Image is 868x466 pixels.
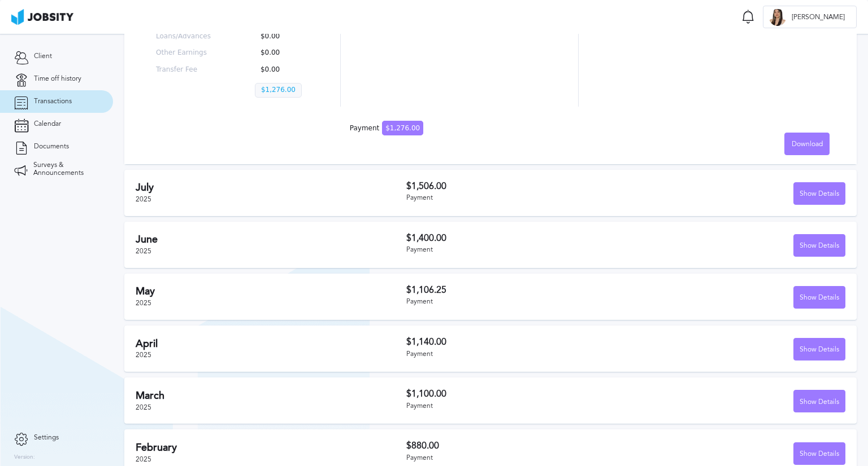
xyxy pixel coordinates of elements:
h3: $1,106.25 [406,285,626,295]
label: Version: [14,454,35,461]
button: L[PERSON_NAME] [763,6,857,28]
span: Documents [34,143,69,151]
div: Show Details [794,287,845,309]
button: Show Details [793,234,845,257]
p: $1,276.00 [255,83,302,98]
span: 2025 [136,351,151,359]
span: [PERSON_NAME] [786,14,850,21]
button: Show Details [793,182,845,205]
p: Transfer Fee [156,66,219,74]
div: Payment [406,402,626,410]
span: Transactions [34,98,72,105]
p: Loans/Advances [156,33,219,41]
span: Calendar [34,120,61,128]
div: Payment [350,125,423,133]
p: Other Earnings [156,49,219,57]
h2: June [136,234,406,245]
p: $0.00 [255,49,318,57]
p: $0.00 [255,66,318,74]
h2: April [136,338,406,350]
span: 2025 [136,195,151,203]
div: Show Details [794,183,845,205]
div: Show Details [794,443,845,465]
button: Download [784,133,830,155]
h3: $1,506.00 [406,181,626,191]
div: Payment [406,350,626,358]
button: Show Details [793,442,845,465]
div: Payment [406,298,626,306]
p: $0.00 [255,33,318,41]
h2: July [136,182,406,194]
span: Settings [34,434,59,442]
h2: March [136,390,406,402]
span: 2025 [136,247,151,255]
div: Payment [406,454,626,462]
div: Show Details [794,338,845,361]
span: Surveys & Announcements [33,161,99,177]
span: 2025 [136,403,151,411]
span: $1,276.00 [382,121,423,135]
h2: May [136,285,406,297]
span: 2025 [136,299,151,307]
button: Show Details [793,286,845,309]
span: Time off history [34,75,81,83]
h2: February [136,442,406,454]
div: Payment [406,246,626,254]
button: Show Details [793,390,845,412]
button: Show Details [793,338,845,361]
h3: $1,400.00 [406,233,626,243]
h3: $1,100.00 [406,389,626,399]
span: Client [34,52,52,60]
div: Show Details [794,235,845,257]
h3: $1,140.00 [406,337,626,347]
img: ab4bad089aa723f57921c736e9817d99.png [11,9,73,25]
div: L [769,9,786,26]
span: Download [792,140,823,148]
h3: $880.00 [406,441,626,451]
div: Show Details [794,390,845,413]
div: Payment [406,194,626,202]
span: 2025 [136,455,151,463]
